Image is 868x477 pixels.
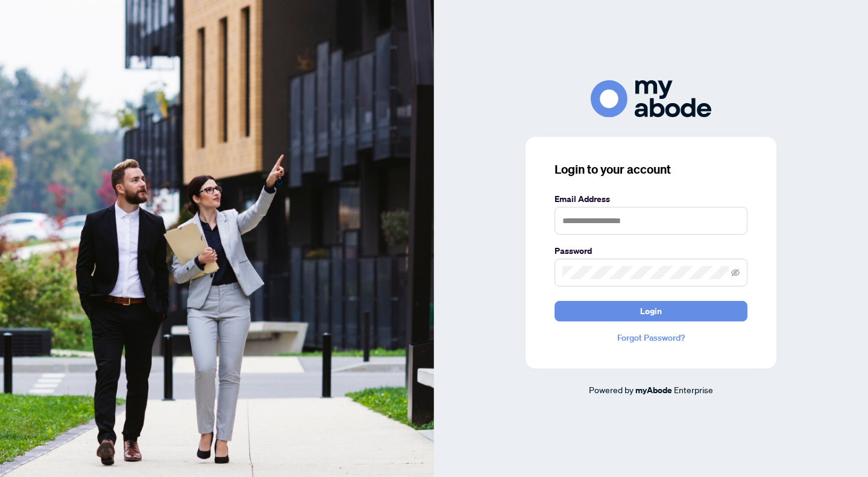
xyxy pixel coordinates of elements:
[555,161,747,178] h3: Login to your account
[555,331,747,344] a: Forgot Password?
[555,244,747,257] label: Password
[591,80,711,117] img: ma-logo
[555,301,747,321] button: Login
[640,302,662,321] span: Login
[731,268,740,277] span: eye-invisible
[674,384,713,395] span: Enterprise
[635,384,672,397] a: myAbode
[589,384,634,395] span: Powered by
[555,192,747,206] label: Email Address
